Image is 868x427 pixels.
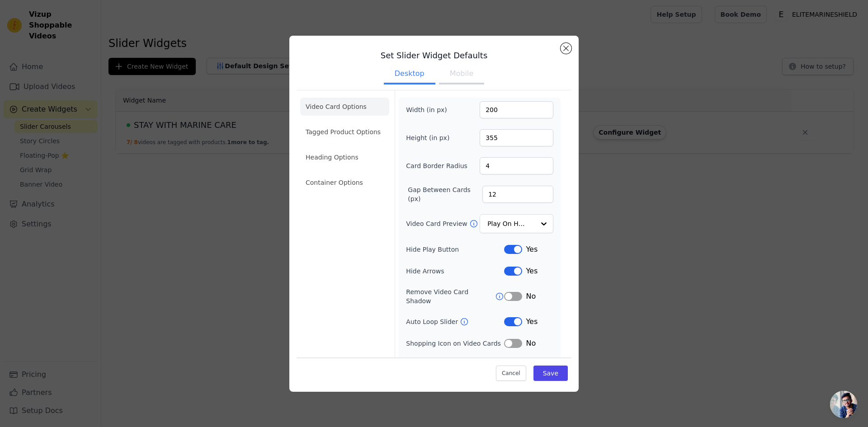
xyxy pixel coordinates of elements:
[406,317,460,326] label: Auto Loop Slider
[533,366,568,381] button: Save
[406,105,455,114] label: Width (in px)
[384,65,435,84] button: Desktop
[406,267,504,276] label: Hide Arrows
[406,287,495,305] label: Remove Video Card Shadow
[406,219,469,228] label: Video Card Preview
[300,123,389,141] li: Tagged Product Options
[406,339,504,348] label: Shopping Icon on Video Cards
[406,133,455,142] label: Height (in px)
[561,43,571,54] button: Close modal
[408,185,482,203] label: Gap Between Cards (px)
[496,366,526,381] button: Cancel
[526,316,538,327] span: Yes
[300,148,389,166] li: Heading Options
[526,244,538,255] span: Yes
[526,338,536,349] span: No
[406,245,504,254] label: Hide Play Button
[300,98,389,116] li: Video Card Options
[297,50,571,61] h3: Set Slider Widget Defaults
[439,65,484,84] button: Mobile
[300,174,389,192] li: Container Options
[830,391,857,418] div: Open chat
[526,266,538,277] span: Yes
[406,161,467,170] label: Card Border Radius
[526,291,536,302] span: No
